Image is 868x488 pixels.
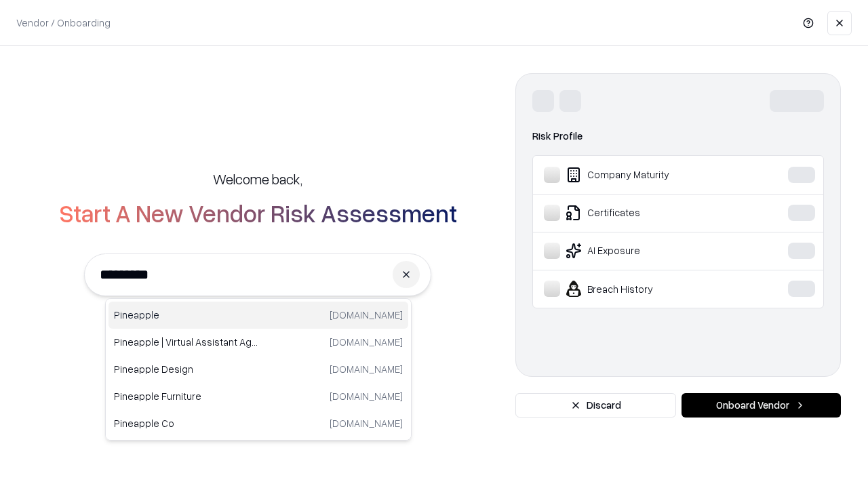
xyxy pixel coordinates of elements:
[114,389,258,403] p: Pineapple Furniture
[114,335,258,349] p: Pineapple | Virtual Assistant Agency
[16,16,111,30] p: Vendor / Onboarding
[544,243,747,259] div: AI Exposure
[114,416,258,430] p: Pineapple Co
[330,389,403,403] p: [DOMAIN_NAME]
[544,167,747,183] div: Company Maturity
[544,281,747,297] div: Breach History
[330,308,403,322] p: [DOMAIN_NAME]
[59,199,457,226] h2: Start A New Vendor Risk Assessment
[105,298,412,441] div: Suggestions
[330,335,403,349] p: [DOMAIN_NAME]
[213,169,302,188] h5: Welcome back,
[330,416,403,430] p: [DOMAIN_NAME]
[682,393,841,418] button: Onboard Vendor
[114,308,258,322] p: Pineapple
[544,205,747,221] div: Certificates
[515,393,676,418] button: Discard
[114,362,258,376] p: Pineapple Design
[532,128,824,144] div: Risk Profile
[330,362,403,376] p: [DOMAIN_NAME]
